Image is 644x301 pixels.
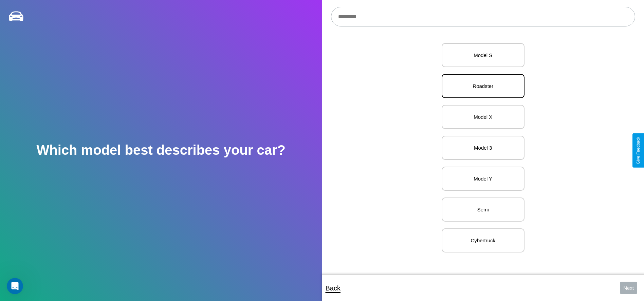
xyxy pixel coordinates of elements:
p: Back [326,282,341,294]
p: Model Y [449,174,517,183]
div: Give Feedback [636,137,641,164]
button: Next [620,282,637,294]
h2: Which model best describes your car? [36,143,286,158]
iframe: Intercom live chat [7,278,23,294]
p: Model X [449,112,517,121]
p: Model 3 [449,143,517,152]
p: Model S [449,51,517,60]
p: Roadster [449,81,517,91]
p: Cybertruck [449,236,517,245]
p: Semi [449,205,517,214]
